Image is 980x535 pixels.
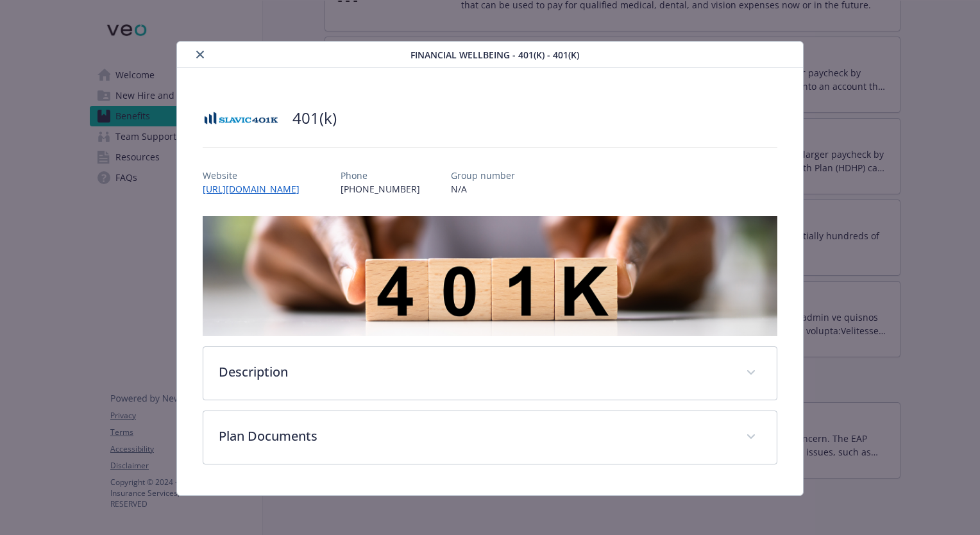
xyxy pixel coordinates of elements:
div: Plan Documents [203,411,777,464]
h2: 401(k) [292,107,337,129]
p: Phone [341,169,420,182]
div: Description [203,347,777,400]
div: details for plan Financial Wellbeing - 401(k) - 401(k) [98,41,882,496]
span: Financial Wellbeing - 401(k) - 401(k) [410,48,579,62]
img: Slavic 401k [203,99,280,137]
p: Website [203,169,310,182]
a: [URL][DOMAIN_NAME] [203,183,310,195]
p: N/A [451,182,515,196]
p: Plan Documents [219,427,731,446]
img: banner [203,216,777,336]
p: Description [219,362,731,382]
p: [PHONE_NUMBER] [341,182,420,196]
p: Group number [451,169,515,182]
button: close [192,47,208,62]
